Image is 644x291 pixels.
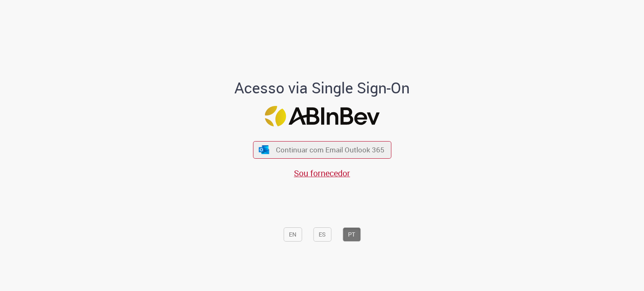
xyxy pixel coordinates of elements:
img: Logo ABInBev [265,106,379,126]
h1: Acesso via Single Sign-On [206,80,439,96]
img: ícone Azure/Microsoft 360 [258,145,270,154]
button: ES [313,227,331,242]
span: Continuar com Email Outlook 365 [276,145,384,155]
button: EN [283,227,302,242]
a: Sou fornecedor [294,167,350,179]
button: ícone Azure/Microsoft 360 Continuar com Email Outlook 365 [253,141,391,158]
button: PT [343,227,361,242]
